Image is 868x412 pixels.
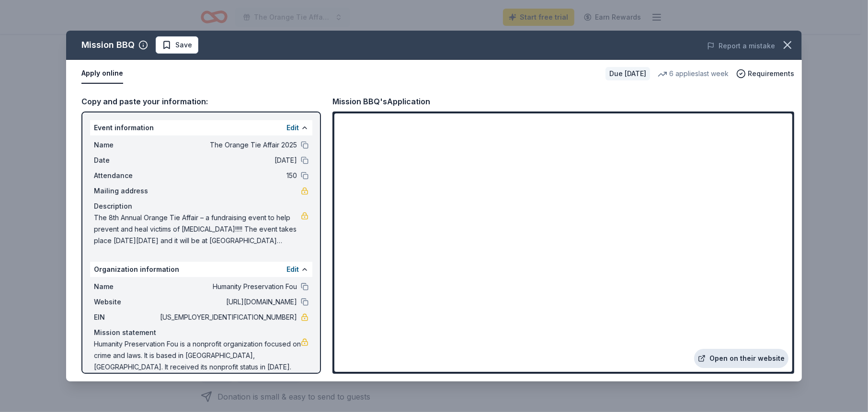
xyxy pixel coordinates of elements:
[94,170,158,181] span: Attendance
[94,312,158,323] span: EIN
[748,68,794,79] span: Requirements
[658,68,729,79] div: 6 applies last week
[158,296,297,308] span: [URL][DOMAIN_NAME]
[158,139,297,151] span: The Orange Tie Affair 2025
[286,264,299,275] button: Edit
[332,95,430,108] div: Mission BBQ's Application
[158,312,297,323] span: [US_EMPLOYER_IDENTIFICATION_NUMBER]
[94,281,158,292] span: Name
[694,349,788,368] a: Open on their website
[94,200,308,212] div: Description
[90,120,312,135] div: Event information
[158,281,297,292] span: Humanity Preservation Fou
[94,296,158,308] span: Website
[175,39,192,51] span: Save
[736,68,794,79] button: Requirements
[90,262,312,277] div: Organization information
[286,122,299,134] button: Edit
[94,212,301,246] span: The 8th Annual Orange Tie Affair – a fundraising event to help prevent and heal victims of [MEDIC...
[94,338,301,373] span: Humanity Preservation Fou is a nonprofit organization focused on crime and laws. It is based in [...
[156,36,198,54] button: Save
[94,185,158,197] span: Mailing address
[94,155,158,166] span: Date
[81,64,123,84] button: Apply online
[605,67,650,80] div: Due [DATE]
[94,139,158,151] span: Name
[81,37,135,53] div: Mission BBQ
[94,327,308,338] div: Mission statement
[158,170,297,181] span: 150
[81,95,321,108] div: Copy and paste your information:
[707,40,775,52] button: Report a mistake
[158,155,297,166] span: [DATE]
